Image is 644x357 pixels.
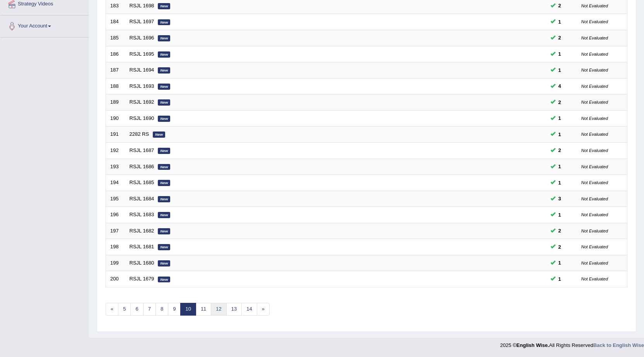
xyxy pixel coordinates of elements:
[158,67,170,73] em: New
[158,35,170,41] em: New
[158,277,170,283] em: New
[581,164,608,169] small: Not Evaluated
[130,228,154,234] a: RSJL 1682
[130,99,154,105] a: RSJL 1692
[130,3,154,9] a: RSJL 1698
[581,132,608,137] small: Not Evaluated
[516,342,549,348] strong: English Wise.
[555,211,564,219] span: You can still take this question
[555,18,564,26] span: You can still take this question
[158,212,170,218] em: New
[581,244,608,249] small: Not Evaluated
[555,162,564,171] span: You can still take this question
[581,52,608,56] small: Not Evaluated
[130,19,154,24] a: RSJL 1697
[158,51,170,58] em: New
[555,130,564,138] span: You can still take this question
[581,148,608,153] small: Not Evaluated
[593,342,644,348] strong: Back to English Wise
[555,114,564,122] span: You can still take this question
[130,51,154,57] a: RSJL 1695
[158,116,170,122] em: New
[158,99,170,106] em: New
[130,67,154,73] a: RSJL 1694
[106,303,118,316] a: «
[106,271,125,287] td: 200
[155,303,168,316] a: 8
[106,46,125,62] td: 186
[581,19,608,24] small: Not Evaluated
[106,110,125,126] td: 190
[241,303,257,316] a: 14
[555,98,564,106] span: You can still take this question
[130,115,154,121] a: RSJL 1690
[555,2,564,10] span: You can still take this question
[555,179,564,187] span: You can still take this question
[581,116,608,121] small: Not Evaluated
[0,15,89,35] a: Your Account
[581,100,608,104] small: Not Evaluated
[158,196,170,202] em: New
[158,260,170,266] em: New
[106,175,125,191] td: 194
[555,259,564,267] span: You can still take this question
[106,94,125,111] td: 189
[106,14,125,30] td: 184
[143,303,156,316] a: 7
[168,303,181,316] a: 9
[130,131,149,137] a: 2282 RS
[158,180,170,186] em: New
[211,303,226,316] a: 12
[106,142,125,159] td: 192
[130,303,143,316] a: 6
[130,83,154,89] a: RSJL 1693
[130,179,154,185] a: RSJL 1685
[130,35,154,41] a: RSJL 1696
[555,146,564,154] span: You can still take this question
[130,212,154,217] a: RSJL 1683
[158,164,170,170] em: New
[106,207,125,223] td: 196
[158,244,170,250] em: New
[581,180,608,185] small: Not Evaluated
[153,132,165,138] em: New
[130,244,154,249] a: RSJL 1681
[130,276,154,282] a: RSJL 1679
[130,164,154,169] a: RSJL 1686
[581,68,608,72] small: Not Evaluated
[130,260,154,266] a: RSJL 1680
[106,255,125,271] td: 199
[555,66,564,74] span: You can still take this question
[106,78,125,94] td: 188
[106,223,125,239] td: 197
[581,36,608,40] small: Not Evaluated
[581,261,608,265] small: Not Evaluated
[158,148,170,154] em: New
[555,195,564,203] span: You can still take this question
[555,227,564,235] span: You can still take this question
[130,147,154,153] a: RSJL 1687
[106,30,125,46] td: 185
[158,19,170,26] em: New
[106,62,125,79] td: 187
[581,3,608,8] small: Not Evaluated
[106,239,125,255] td: 198
[555,82,564,90] span: You can still take this question
[158,3,170,9] em: New
[196,303,211,316] a: 11
[106,126,125,143] td: 191
[106,191,125,207] td: 195
[581,84,608,89] small: Not Evaluated
[257,303,270,316] a: »
[555,50,564,58] span: You can still take this question
[581,229,608,233] small: Not Evaluated
[180,303,196,316] a: 10
[555,275,564,283] span: You can still take this question
[226,303,242,316] a: 13
[158,84,170,90] em: New
[555,243,564,251] span: You can still take this question
[555,34,564,42] span: You can still take this question
[581,196,608,201] small: Not Evaluated
[118,303,131,316] a: 5
[106,159,125,175] td: 193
